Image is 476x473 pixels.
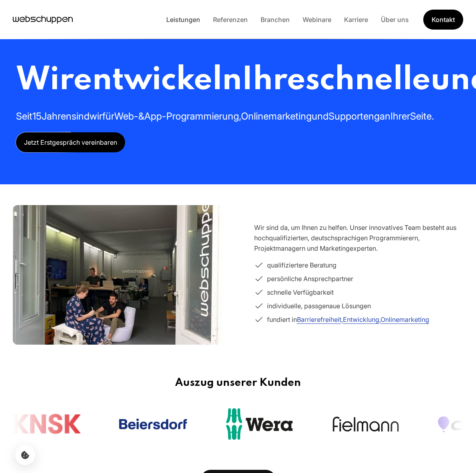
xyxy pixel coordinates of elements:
[380,110,390,122] span: an
[32,110,42,122] span: 15
[312,110,329,122] span: und
[16,132,125,152] a: Jetzt Erstgespräch vereinbaren
[119,419,187,430] img: Beiersdorf
[390,110,410,122] span: Ihrer
[119,419,187,430] a: Open the page of Beiersdorf in a new tab
[329,110,363,122] span: Support
[343,315,379,323] a: Entwicklung
[16,64,74,97] span: Wir
[13,14,73,26] a: Hauptseite besuchen
[225,407,293,441] a: Open the page of Wera in a new tab
[138,110,144,122] span: &
[15,445,35,465] button: Cookie-Einstellungen öffnen
[13,185,222,365] img: Team im webschuppen-Büro in Hamburg
[338,16,374,24] a: Karriere
[363,110,380,122] span: eng
[267,301,371,311] span: individuelle, passgenaue Lösungen
[423,10,463,30] a: Get Started
[296,16,338,24] a: Webinare
[225,407,293,441] img: Wera
[13,414,81,434] a: Open the page of KNSK in a new tab
[254,16,296,24] a: Branchen
[72,110,90,122] span: sind
[242,64,305,97] span: Ihre
[13,414,81,434] img: KNSK
[380,315,429,323] a: Onlinemarketing
[267,273,353,284] span: persönliche Ansprechpartner
[42,110,72,122] span: Jahren
[160,16,207,24] a: Leistungen
[254,222,464,253] p: Wir sind da, um Ihnen zu helfen. Unser innovatives Team besteht aus hochqualifizierten, deutschsp...
[102,110,114,122] span: für
[144,110,241,122] span: App-Programmierung,
[332,415,400,433] a: Open the page of Fielmann in a new tab
[374,16,415,24] a: Über uns
[267,287,334,297] span: schnelle Verfügbarkeit
[267,314,429,325] span: fundiert in , ,
[74,64,242,97] span: entwickeln
[305,64,430,97] span: schnelle
[90,110,102,122] span: wir
[267,260,337,270] span: qualifiziertere Beratung
[241,110,312,122] span: Onlinemarketing
[13,377,463,389] h3: Auszug unserer Kunden
[16,110,32,122] span: Seit
[410,110,434,122] span: Seite.
[114,110,138,122] span: Web-
[297,315,341,323] a: Barrierefreiheit
[332,415,400,433] img: Fielmann
[207,16,254,24] a: Referenzen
